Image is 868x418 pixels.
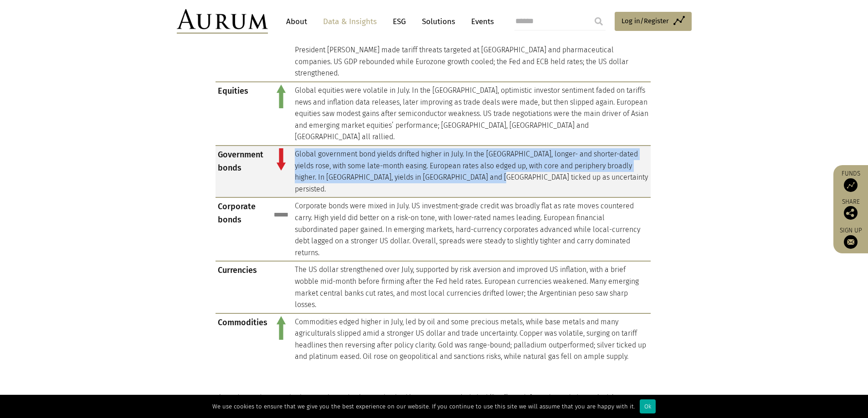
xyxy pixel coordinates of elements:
[615,12,692,31] a: Log in/Register
[293,18,651,82] td: Markets in July pivoted around tariffs and economic growth data releases. The US signalled plans ...
[590,12,608,30] input: Submit
[293,261,651,313] td: The US dollar strengthened over July, supported by risk aversion and improved US inflation, with ...
[621,15,669,26] span: Log in/Register
[293,82,651,146] td: Global equities were volatile in July. In the [GEOGRAPHIC_DATA], optimistic investor sentiment fa...
[216,146,270,197] td: Government bonds
[640,399,656,413] div: Ok
[838,170,863,192] a: Funds
[216,197,270,261] td: Corporate bonds
[293,313,651,365] td: Commodities edged higher in July, led by oil and some precious metals, while base metals and many...
[838,199,863,220] div: Share
[216,313,270,365] td: Commodities
[318,13,381,30] a: Data & Insights
[293,146,651,197] td: Global government bond yields drifted higher in July. In the [GEOGRAPHIC_DATA], longer- and short...
[216,82,270,146] td: Equities
[844,235,858,249] img: Sign up to our newsletter
[467,13,494,30] a: Events
[177,9,268,34] img: Aurum
[388,13,411,30] a: ESG
[293,197,651,261] td: Corporate bonds were mixed in July. US investment-grade credit was broadly flat as rate moves cou...
[282,13,312,30] a: About
[844,178,858,192] img: Access Funds
[216,261,270,313] td: Currencies
[844,206,858,220] img: Share this post
[417,13,460,30] a: Solutions
[216,18,270,82] td: Major events
[838,227,863,249] a: Sign up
